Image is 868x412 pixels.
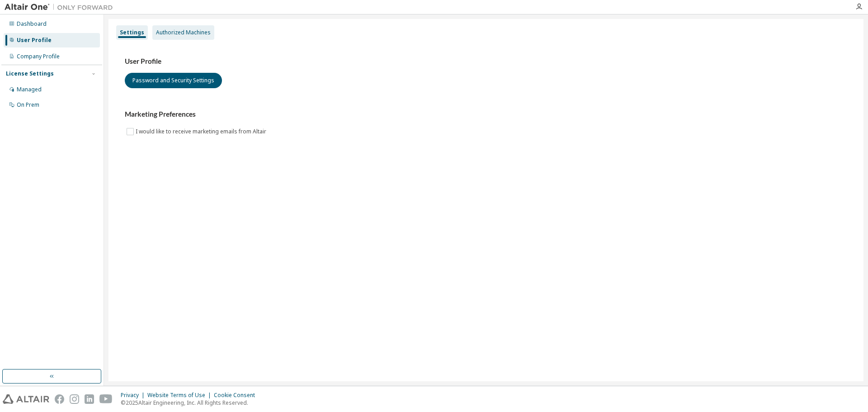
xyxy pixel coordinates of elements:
div: Privacy [121,392,147,399]
div: License Settings [6,70,54,77]
h3: User Profile [125,57,847,66]
div: Cookie Consent [214,392,260,399]
div: Website Terms of Use [147,392,214,399]
div: On Prem [17,101,39,109]
img: facebook.svg [55,394,64,404]
img: linkedin.svg [85,394,94,404]
div: Company Profile [17,53,60,60]
label: I would like to receive marketing emails from Altair [136,126,268,137]
div: Settings [120,29,144,36]
img: instagram.svg [70,394,79,404]
p: © 2025 Altair Engineering, Inc. All Rights Reserved. [121,399,260,407]
div: Dashboard [17,20,47,28]
img: youtube.svg [99,394,113,404]
img: Altair One [5,3,118,12]
h3: Marketing Preferences [125,110,847,119]
img: altair_logo.svg [3,394,49,404]
button: Password and Security Settings [125,73,222,88]
div: Authorized Machines [156,29,211,36]
div: User Profile [17,37,52,44]
div: Managed [17,86,42,93]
